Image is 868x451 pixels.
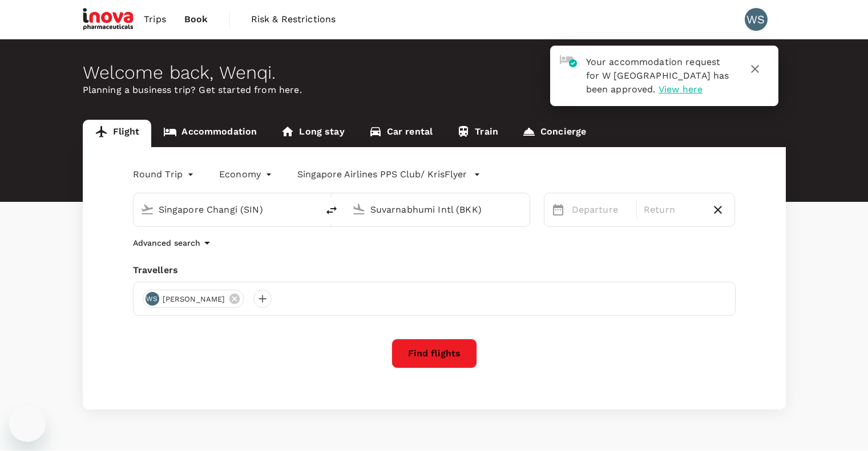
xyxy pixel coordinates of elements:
div: WS[PERSON_NAME] [143,290,245,308]
button: Open [522,208,524,210]
div: Travellers [133,263,736,277]
p: Departure [572,203,629,217]
div: Economy [219,165,274,184]
a: Long stay [269,120,356,147]
a: Accommodation [151,120,269,147]
p: Planning a business trip? Get started from here. [83,83,786,97]
a: Train [445,120,510,147]
button: delete [318,197,345,224]
p: Return [644,203,701,217]
img: hotel-approved [560,55,577,67]
button: Open [310,208,312,210]
span: Your accommodation request for W [GEOGRAPHIC_DATA] has been approved. [586,56,729,95]
button: Singapore Airlines PPS Club/ KrisFlyer [297,168,481,181]
span: Book [184,13,208,26]
button: Find flights [391,339,477,368]
div: Welcome back , Wenqi . [83,62,786,83]
span: Trips [144,13,166,26]
span: Risk & Restrictions [251,13,336,26]
div: WS [745,8,768,31]
img: iNova Pharmaceuticals [83,7,135,32]
input: Depart from [159,201,294,218]
span: View here [659,84,703,95]
iframe: Button to launch messaging window [9,405,46,442]
div: WS [146,292,159,306]
a: Car rental [357,120,445,147]
span: [PERSON_NAME] [156,294,232,305]
p: Singapore Airlines PPS Club/ KrisFlyer [297,168,467,181]
button: Advanced search [133,236,214,250]
div: Round Trip [133,165,197,184]
p: Advanced search [133,237,200,249]
a: Concierge [510,120,598,147]
input: Going to [370,201,506,218]
a: Flight [83,120,152,147]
